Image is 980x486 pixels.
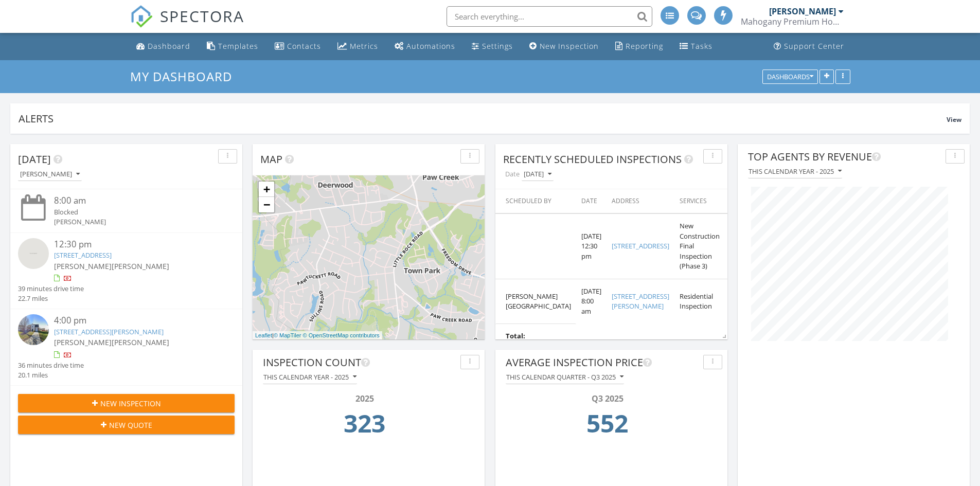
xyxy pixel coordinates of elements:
div: 20.1 miles [18,370,84,380]
button: Dashboards [762,69,818,84]
button: [DATE] [522,168,554,182]
div: [PERSON_NAME] [20,171,80,178]
div: This calendar year - 2025 [263,373,357,381]
div: New Inspection [540,41,599,51]
td: [DATE] 8:00 am [576,279,607,323]
a: © MapTiler [274,332,301,338]
div: Q3 2025 [509,392,706,405]
a: © OpenStreetMap contributors [303,332,380,338]
div: Dashboard [148,41,190,51]
td: 552.08 [509,405,706,448]
span: [PERSON_NAME] [112,337,169,347]
img: streetview [18,314,49,345]
span: View [947,115,961,124]
a: SPECTORA [130,14,244,35]
input: Search everything... [447,6,652,27]
b: Total: [506,331,525,341]
div: 22.7 miles [18,294,84,303]
td: New Construction Final Inspection (Phase 3) [674,213,725,279]
span: [PERSON_NAME] [54,337,112,347]
div: [DATE] [524,171,551,178]
div: Tasks [691,41,712,51]
span: New Quote [109,420,152,430]
a: Metrics [333,37,382,56]
span: [DATE] [18,152,51,166]
a: Reporting [611,37,667,56]
td: [PERSON_NAME][GEOGRAPHIC_DATA] [725,213,800,279]
a: My Dashboard [130,68,241,85]
td: 323 [266,405,463,448]
a: Settings [468,37,517,56]
td: Residential Inspection [674,279,725,323]
div: This calendar quarter - Q3 2025 [506,373,623,381]
span: [PERSON_NAME] [112,261,169,271]
button: This calendar year - 2025 [263,370,357,384]
div: 8:00 am [54,194,217,207]
div: Dashboards [767,73,813,80]
a: Contacts [271,37,325,56]
div: This calendar year - 2025 [749,168,842,175]
button: This calendar year - 2025 [748,165,842,178]
th: Scheduled By [495,189,576,213]
div: Templates [218,41,258,51]
a: Dashboard [132,37,194,56]
th: Services [674,189,725,213]
a: [STREET_ADDRESS][PERSON_NAME] [612,292,669,311]
div: [PERSON_NAME] [769,6,836,16]
button: This calendar quarter - Q3 2025 [506,370,624,384]
div: Blocked [54,207,217,217]
span: Recently Scheduled Inspections [503,152,682,166]
th: Inspector [725,189,800,213]
button: [PERSON_NAME] [18,168,82,182]
span: SPECTORA [160,5,244,27]
div: Mahogany Premium Home Inspections [741,16,844,27]
div: Contacts [287,41,321,51]
div: 2025 [266,392,463,405]
a: Support Center [770,37,848,56]
button: New Inspection [18,394,235,412]
a: Tasks [675,37,717,56]
span: Map [260,152,282,166]
th: Date [576,189,607,213]
img: The Best Home Inspection Software - Spectora [130,5,153,28]
a: [STREET_ADDRESS] [54,250,112,260]
th: Address [607,189,674,213]
div: 4:00 pm [54,314,217,327]
span: [PERSON_NAME] [54,261,112,271]
div: 36 minutes drive time [18,361,84,370]
img: streetview [18,238,49,269]
div: Alerts [19,112,947,125]
a: Templates [203,37,262,56]
a: [STREET_ADDRESS][PERSON_NAME] [54,327,164,336]
span: New Inspection [100,398,161,409]
div: 39 minutes drive time [18,284,84,294]
a: Automations (Advanced) [390,37,459,56]
div: [PERSON_NAME] [54,217,217,227]
label: Date [503,167,522,181]
a: Zoom out [259,197,274,212]
div: 12:30 pm [54,238,217,251]
a: [STREET_ADDRESS] [612,241,669,250]
div: Top Agents by Revenue [748,149,941,165]
div: Average Inspection Price [506,355,699,370]
button: New Quote [18,416,235,434]
div: Reporting [626,41,663,51]
div: Metrics [350,41,378,51]
a: Zoom in [259,182,274,197]
a: 4:00 pm [STREET_ADDRESS][PERSON_NAME] [PERSON_NAME][PERSON_NAME] 36 minutes drive time 20.1 miles [18,314,235,380]
td: [PERSON_NAME][GEOGRAPHIC_DATA] [725,279,800,323]
a: Leaflet [255,332,272,338]
a: 12:30 pm [STREET_ADDRESS] [PERSON_NAME][PERSON_NAME] 39 minutes drive time 22.7 miles [18,238,235,304]
div: Support Center [784,41,844,51]
div: | [253,331,382,340]
td: [DATE] 12:30 pm [576,213,607,279]
div: Settings [482,41,513,51]
a: New Inspection [525,37,603,56]
td: [PERSON_NAME][GEOGRAPHIC_DATA] [495,279,576,323]
div: Automations [406,41,455,51]
div: Inspection Count [263,355,456,370]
